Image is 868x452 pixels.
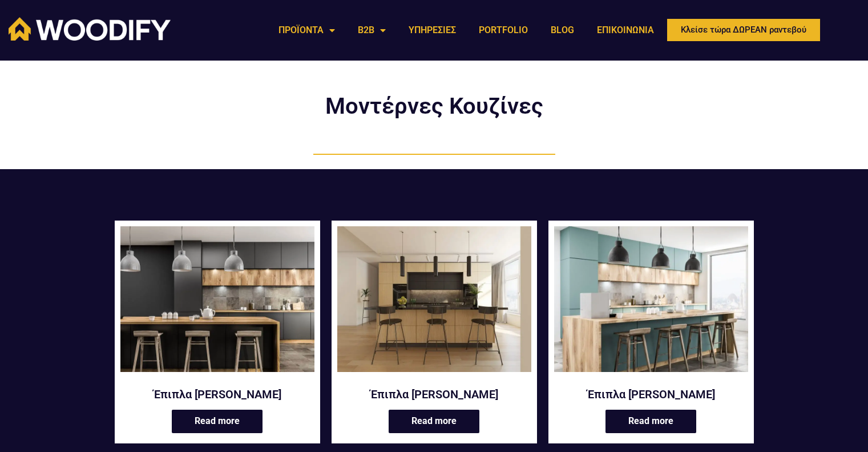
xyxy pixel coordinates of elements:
[554,226,748,379] a: CUSTOM-ΕΠΙΠΛΑ-ΚΟΥΖΙΝΑΣ-BEIBU-ΣΕ-ΠΡΑΣΙΝΟ-ΧΡΩΜΑ-ΜΕ-ΞΥΛΟ
[539,17,586,43] a: BLOG
[389,410,479,433] a: Read more about “Έπιπλα κουζίνας Arashi”
[586,17,665,43] a: ΕΠΙΚΟΙΝΩΝΙΑ
[681,26,806,34] span: Κλείσε τώρα ΔΩΡΕΑΝ ραντεβού
[346,17,397,43] a: B2B
[467,17,539,43] a: PORTFOLIO
[172,410,263,433] a: Read more about “Έπιπλα κουζίνας Anakena”
[665,17,822,43] a: Κλείσε τώρα ΔΩΡΕΑΝ ραντεβού
[297,95,571,118] h2: Μοντέρνες Κουζίνες
[267,17,346,43] a: ΠΡΟΪΟΝΤΑ
[9,17,171,41] img: Woodify
[267,17,665,43] nav: Menu
[554,387,748,402] a: Έπιπλα [PERSON_NAME]
[120,226,314,379] a: Anakena κουζίνα
[397,17,467,43] a: ΥΠΗΡΕΣΙΕΣ
[120,387,314,402] a: Έπιπλα [PERSON_NAME]
[337,387,531,402] a: Έπιπλα [PERSON_NAME]
[605,410,696,433] a: Read more about “Έπιπλα κουζίνας Beibu”
[337,226,531,379] a: Arashi κουζίνα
